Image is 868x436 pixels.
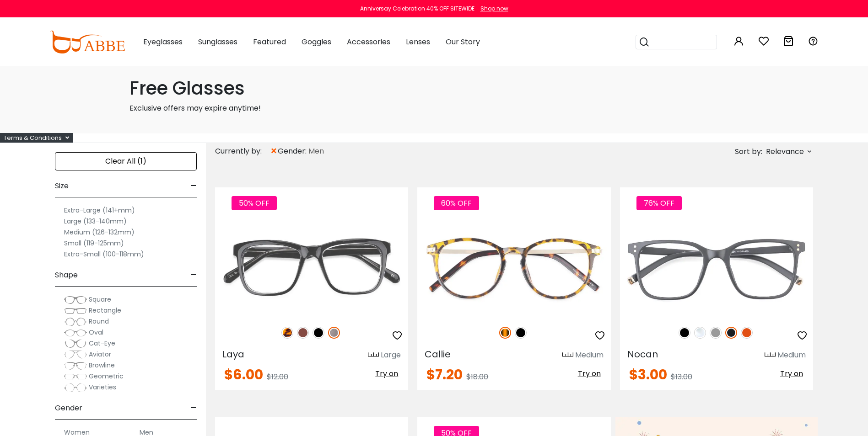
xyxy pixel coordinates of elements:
[64,317,87,326] img: Round.png
[381,350,401,361] div: Large
[64,249,144,260] label: Extra-Small (100-118mm)
[64,361,87,370] img: Browline.png
[55,152,197,170] div: Clear All (1)
[476,5,508,12] a: Shop now
[417,220,610,317] img: Tortoise Callie - Combination ,Universal Bridge Fit
[55,175,69,197] span: Size
[741,327,753,339] img: Orange
[89,339,115,348] span: Cat-Eye
[620,220,813,317] img: Matte-black Nocan - TR ,Universal Bridge Fit
[215,220,408,317] img: Gun Laya - Plastic ,Universal Bridge Fit
[777,368,806,380] button: Try on
[515,327,527,339] img: Black
[480,5,508,13] div: Shop now
[575,350,604,361] div: Medium
[679,327,690,339] img: Black
[629,365,667,384] span: $3.00
[765,352,776,359] img: size ruler
[270,143,278,160] span: ×
[55,264,78,286] span: Shape
[129,103,739,114] p: Exclusive offers may expire anytime!
[499,327,511,339] img: Tortoise
[466,372,488,382] span: $18.00
[89,295,111,304] span: Square
[89,306,121,315] span: Rectangle
[191,397,197,419] span: -
[446,37,480,47] span: Our Story
[368,352,379,359] img: size ruler
[55,397,82,419] span: Gender
[780,368,803,379] span: Try on
[89,361,115,370] span: Browline
[425,348,451,361] span: Callie
[575,368,604,380] button: Try on
[710,327,722,339] img: Gray
[89,350,111,359] span: Aviator
[89,372,124,381] span: Geometric
[224,365,263,384] span: $6.00
[406,37,430,47] span: Lenses
[360,5,474,13] div: Anniversay Celebration 40% OFF SITEWIDE
[89,383,116,392] span: Varieties
[434,196,479,210] span: 60% OFF
[636,196,682,210] span: 76% OFF
[267,372,288,382] span: $12.00
[671,372,692,382] span: $13.00
[64,227,135,238] label: Medium (126-132mm)
[578,368,601,379] span: Try on
[372,368,401,380] button: Try on
[735,146,762,157] span: Sort by:
[426,365,463,384] span: $7.20
[64,306,87,315] img: Rectangle.png
[627,348,658,361] span: Nocan
[328,327,340,339] img: Gun
[347,37,390,47] span: Accessories
[64,350,87,359] img: Aviator.png
[89,317,109,326] span: Round
[562,352,573,359] img: size ruler
[129,77,739,99] h1: Free Glasses
[777,350,806,361] div: Medium
[302,37,331,47] span: Goggles
[191,175,197,197] span: -
[222,348,244,361] span: Laya
[766,144,804,160] span: Relevance
[278,146,308,157] span: gender:
[198,37,237,47] span: Sunglasses
[143,37,183,47] span: Eyeglasses
[64,295,87,304] img: Square.png
[64,238,124,249] label: Small (119-125mm)
[64,372,87,381] img: Geometric.png
[253,37,286,47] span: Featured
[375,368,398,379] span: Try on
[281,327,293,339] img: Leopard
[64,383,87,393] img: Varieties.png
[89,328,103,337] span: Oval
[64,339,87,348] img: Cat-Eye.png
[191,264,197,286] span: -
[308,146,324,157] span: Men
[64,328,87,337] img: Oval.png
[313,327,324,339] img: Black
[694,327,706,339] img: Clear
[50,31,125,53] img: abbeglasses.com
[64,216,127,227] label: Large (133-140mm)
[215,143,270,160] div: Currently by:
[64,205,135,216] label: Extra-Large (141+mm)
[725,327,737,339] img: Matte Black
[232,196,277,210] span: 50% OFF
[297,327,309,339] img: Brown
